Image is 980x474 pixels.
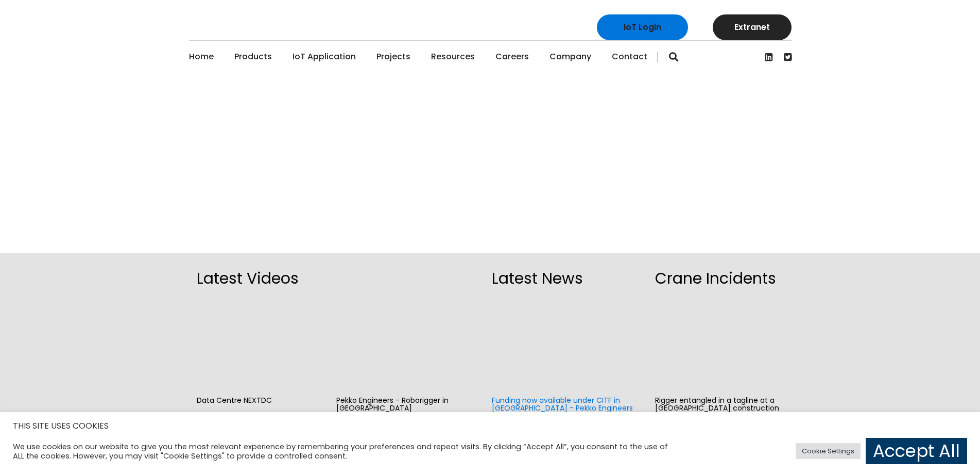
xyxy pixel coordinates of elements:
a: Company [549,41,591,73]
span: Pekko Engineers - Roborigger in [GEOGRAPHIC_DATA] [336,394,477,415]
a: Projects [376,41,410,73]
h2: Crane Incidents [655,266,782,291]
span: Data Centre NEXTDC [197,394,321,407]
a: IoT Login [597,14,688,40]
a: Funding now available under CITF in [GEOGRAPHIC_DATA] - Pekko Engineers [492,395,633,413]
a: Careers [495,41,529,73]
a: Resources [431,41,475,73]
img: svg%3E [197,291,321,394]
a: IoT Application [293,41,356,73]
a: Contact [612,41,647,73]
h5: THIS SITE USES COOKIES [13,419,967,433]
a: Cookie Settings [796,443,861,459]
a: Accept All [866,438,967,464]
img: Roborigger [189,17,190,17]
a: Extranet [713,14,792,40]
img: svg%3E [655,291,782,394]
span: Rigger entangled in a tagline at a [GEOGRAPHIC_DATA] construction site [655,394,782,423]
div: We use cookies on our website to give you the most relevant experience by remembering your prefer... [13,442,681,461]
a: Home [189,41,214,73]
img: svg%3E [336,291,477,394]
a: Products [234,41,272,73]
h2: Latest News [492,266,639,291]
h2: Latest Videos [197,266,321,291]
